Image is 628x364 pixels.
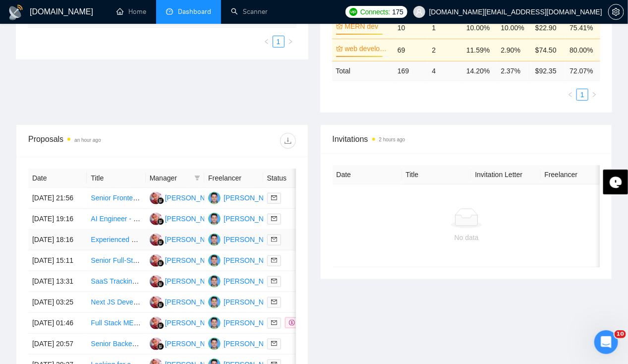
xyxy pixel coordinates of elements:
[150,318,222,326] a: DP[PERSON_NAME]
[28,271,87,292] td: [DATE] 13:31
[271,216,277,222] span: mail
[87,209,145,230] td: AI Engineer - Full Stack Developer
[87,292,145,313] td: Next JS Developer for AI startup
[91,256,304,264] a: Senior Full-Stack (Next.js + AI Pipelines) to build Posting/DM Engines
[462,61,497,80] td: 14.20 %
[150,298,222,305] a: DP[PERSON_NAME]
[615,330,626,338] span: 10
[208,339,281,347] a: AR[PERSON_NAME]
[608,8,624,16] a: setting
[157,322,164,329] img: gigradar-bm.png
[332,61,394,80] td: Total
[91,194,226,202] a: Senior Frontend Engineer (TypeScript, Vue)
[28,292,87,313] td: [DATE] 03:25
[74,137,101,143] time: an hour ago
[497,16,531,39] td: 10.00%
[261,36,273,48] li: Previous Page
[271,278,277,284] span: mail
[165,255,222,266] div: [PERSON_NAME]
[8,4,24,20] img: logo
[208,254,221,267] img: AR
[271,237,277,243] span: mail
[165,317,222,328] div: [PERSON_NAME]
[150,275,162,288] img: DP
[87,230,145,250] td: Experienced Full-Stack Developer Needed for Ongoing Projects
[87,313,145,334] td: Full Stack MERN & Blockchain Developer Needed
[208,235,281,243] a: AR[PERSON_NAME]
[150,173,190,183] span: Manager
[91,319,245,327] a: Full Stack MERN & Blockchain Developer Needed
[280,133,296,149] button: download
[87,188,145,209] td: Senior Frontend Engineer (TypeScript, Vue)
[565,89,576,101] button: left
[150,338,162,350] img: DP
[194,175,200,181] span: filter
[360,6,390,17] span: Connects:
[345,43,388,54] a: web developmnet
[91,340,400,348] a: Senior Backend Engineer with Full-Stack Experience for Venture Studio Fintech Product - Long Term
[87,334,145,355] td: Senior Backend Engineer with Full-Stack Experience for Venture Studio Fintech Product - Long Term
[231,7,268,16] a: searchScanner
[157,218,164,225] img: gigradar-bm.png
[577,89,588,100] a: 1
[576,89,588,101] li: 1
[150,317,162,329] img: DP
[333,133,600,145] span: Invitations
[208,317,221,329] img: AR
[273,36,284,47] a: 1
[157,302,164,308] img: gigradar-bm.png
[336,23,343,30] span: crown
[462,16,497,39] td: 10.00%
[208,318,281,326] a: AR[PERSON_NAME]
[224,192,281,203] div: [PERSON_NAME]
[261,36,273,48] button: left
[157,239,164,246] img: gigradar-bm.png
[588,89,600,101] li: Next Page
[150,296,162,308] img: DP
[281,137,295,145] span: download
[208,275,221,288] img: AR
[264,39,270,45] span: left
[157,197,164,204] img: gigradar-bm.png
[208,277,281,285] a: AR[PERSON_NAME]
[402,165,471,184] th: Title
[28,133,162,149] div: Proposals
[588,89,600,101] button: right
[285,36,296,48] button: right
[287,39,293,45] span: right
[271,299,277,305] span: mail
[150,254,162,267] img: DP
[267,173,308,183] span: Status
[208,234,221,246] img: AR
[224,276,281,287] div: [PERSON_NAME]
[208,296,221,308] img: AR
[28,209,87,230] td: [DATE] 19:16
[594,330,618,354] iframe: Intercom live chat
[28,250,87,271] td: [DATE] 15:11
[608,4,624,20] button: setting
[150,256,222,264] a: DP[PERSON_NAME]
[192,171,202,185] span: filter
[428,39,462,61] td: 2
[271,320,277,326] span: mail
[224,234,281,245] div: [PERSON_NAME]
[165,338,222,349] div: [PERSON_NAME]
[28,188,87,209] td: [DATE] 21:56
[224,317,281,328] div: [PERSON_NAME]
[394,16,428,39] td: 10
[208,192,221,204] img: AR
[566,16,600,39] td: 75.41%
[165,276,222,287] div: [PERSON_NAME]
[87,169,145,188] th: Title
[116,7,146,16] a: homeHome
[91,236,287,243] a: Experienced Full-Stack Developer Needed for Ongoing Projects
[531,16,566,39] td: $22.90
[157,281,164,288] img: gigradar-bm.png
[91,298,190,306] a: Next JS Developer for AI startup
[87,271,145,292] td: SaaS Tracking Tool Platform
[165,192,222,203] div: [PERSON_NAME]
[208,193,281,201] a: AR[PERSON_NAME]
[28,230,87,250] td: [DATE] 18:16
[273,36,285,48] li: 1
[208,338,221,350] img: AR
